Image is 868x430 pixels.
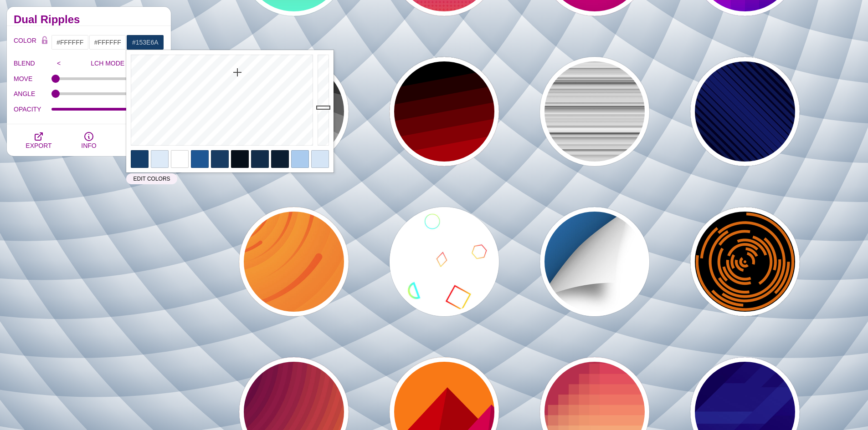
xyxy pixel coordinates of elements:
[64,124,114,156] button: INFO
[540,207,649,316] button: Paper corner lifted off canvas
[26,142,51,149] span: EXPORT
[14,16,164,23] h2: Dual Ripples
[690,207,800,316] button: Rotating lines circling around center background
[540,57,649,166] button: blended stripe background in a range of grays
[14,88,51,100] label: ANGLE
[14,103,51,115] label: OPACITY
[126,173,177,184] div: EDIT COLORS
[390,57,499,166] button: red shades in angled layers
[51,56,67,70] input: <
[114,124,164,156] button: HIDE UI
[239,207,349,316] button: fiery orange spinning tornado background
[690,57,800,166] button: background of thin stripes fade into thicker stripes
[67,60,149,67] p: LCH MODE
[38,35,51,47] button: Color Lock
[14,73,51,85] label: MOVE
[14,124,64,156] button: EXPORT
[14,35,38,50] label: COLOR
[390,207,499,316] button: scattered shape outlines over white backing
[14,57,51,69] label: BLEND
[81,142,96,149] span: INFO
